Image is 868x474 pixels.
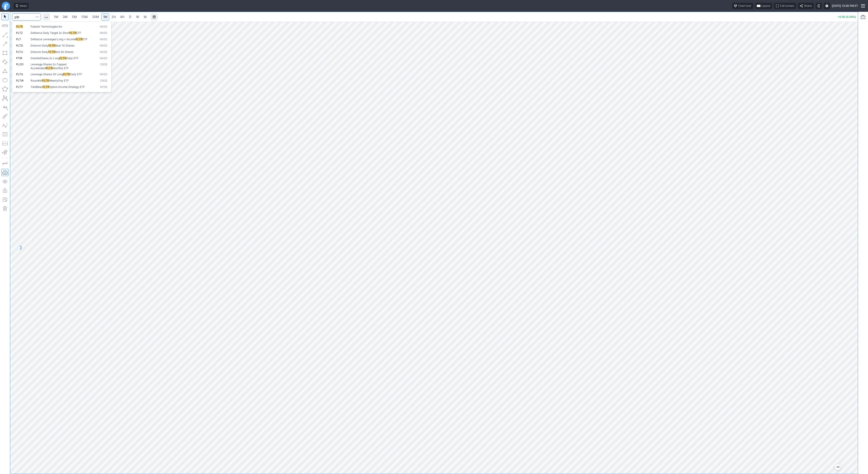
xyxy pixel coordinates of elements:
button: Full screen [774,3,796,9]
button: Portfolio watchlist [859,13,867,21]
a: 1M [52,13,60,21]
span: 15M [81,15,88,19]
span: 5M [72,15,77,19]
span: ETF [76,31,81,35]
span: Defiance Leveraged Long + Income [31,38,76,41]
span: CBOE [100,63,107,70]
span: YieldMax [31,85,42,89]
button: Line [1,31,9,38]
button: Anchored VWAP [1,149,9,156]
a: D [127,13,134,21]
button: Brush [1,113,9,120]
span: NASD [100,38,107,41]
button: Elliott waves [1,122,9,129]
span: PLTR [63,73,70,76]
button: Chart tour [732,3,753,9]
span: Chart tour [738,4,751,8]
span: 2H [111,15,116,19]
span: Defiance Daily Target 2x Short [31,31,69,35]
span: Layout [761,4,770,8]
button: XABCD [1,94,9,102]
span: NASD [100,44,107,48]
span: NASD [100,31,107,35]
span: PLTR [46,66,53,70]
span: [DATE] 12:36 PM ET [832,4,858,8]
span: Bear 1X Shares [55,44,74,47]
span: PLTR [48,44,55,47]
span: ETF [83,38,87,41]
span: PLTY [16,85,23,89]
a: 30M [90,13,101,21]
button: Measure [1,22,9,29]
span: PLTR [59,57,66,60]
a: 4H [118,13,126,21]
a: 5M [70,13,79,21]
button: Lock drawings [1,187,9,194]
span: Bull 2X Shares [55,50,73,54]
span: CBOE [100,79,107,83]
button: Hide drawings [1,178,9,185]
button: Position [1,140,9,147]
div: Search [12,21,111,92]
span: Leverage Shares 2x Capped Accelerated [31,63,66,70]
span: PLTR [42,79,49,82]
button: Add note [1,196,9,203]
button: Settings [824,3,830,9]
button: Drawings Autosave: On [1,169,9,176]
span: D [129,15,131,19]
button: Mouse [1,13,9,20]
button: Triangle [1,67,9,75]
span: Full screen [780,4,794,8]
span: Leverage Shares 2X Long [31,73,63,76]
span: PLTR [76,38,83,41]
button: Ellipse [1,76,9,84]
a: 15M [79,13,90,21]
span: NASD [100,57,107,60]
span: Daily ETF [66,57,78,60]
span: 4H [120,15,124,19]
button: Remove all autosaved drawings [1,205,9,212]
span: Roundhill [31,79,42,82]
span: PLTZ [16,31,23,35]
span: PLTD [16,44,23,47]
span: M [144,15,147,19]
a: 1H [101,13,109,21]
span: Share [804,4,812,8]
span: PLTR [42,85,49,89]
a: W [134,13,141,21]
span: Ideas [20,4,27,8]
span: NYSE [100,85,107,89]
a: 2H [109,13,118,21]
a: M [142,13,149,21]
button: Interval [43,13,50,21]
span: 30M [92,15,99,19]
span: Monthly ETF [53,66,69,70]
span: Daily ETF [70,73,82,76]
button: Fibonacci retracements [1,131,9,138]
span: Direxion Daily [31,44,48,47]
button: Toggle dark mode [816,3,822,9]
span: 1M [54,15,58,19]
span: WeeklyPay ETF [49,79,69,82]
button: Rectangle [1,49,9,57]
span: 1H [103,15,107,19]
span: PLTR [69,31,76,35]
a: Finviz.com [2,2,10,10]
button: Share [798,3,814,9]
button: Jump to the most recent bar [835,464,841,470]
span: PLTG [16,73,23,76]
button: Rotated rectangle [1,58,9,66]
input: Search [12,13,41,21]
span: Option Income Strategy ETF [49,85,85,89]
span: NASD [100,50,107,54]
p: +0.18 (0.24%) [838,16,856,18]
button: Range [151,13,158,21]
span: Palantir Technologies Inc [31,25,62,28]
button: Search [34,13,40,21]
span: GraniteShares 2x Long [31,57,59,60]
button: Drawing mode: Single [1,160,9,167]
span: PLTU [16,50,23,54]
button: Arrow [1,40,9,47]
button: Polygon [1,85,9,93]
span: PLT [16,38,21,41]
